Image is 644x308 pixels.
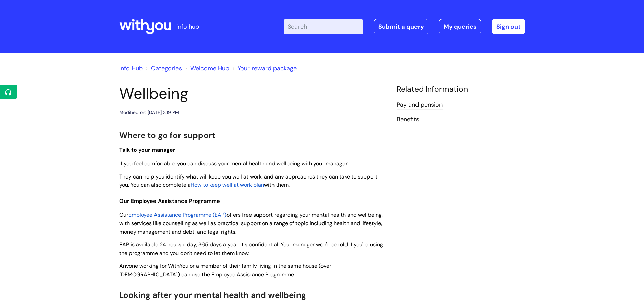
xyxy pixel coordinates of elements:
span: Our Employee Assistance Programme [119,197,220,205]
a: Benefits [397,115,419,124]
a: How to keep well at work plan [191,181,264,188]
span: with them. [264,181,290,188]
div: | - [284,19,525,34]
span: If you feel comfortable, you can discuss your mental health and wellbeing with your manager. [119,160,348,167]
a: Welcome Hub [190,64,229,72]
li: Welcome Hub [184,63,229,74]
h4: Related Information [397,85,525,94]
span: They can help you identify what will keep you well at work, and any approaches they can take to s... [119,173,377,189]
span: Looking after your mental health and wellbeing [119,290,306,300]
span: offers free support regarding your mental health and wellbeing, with services like counselling as... [119,211,383,235]
div: Modified on: [DATE] 3:19 PM [119,108,179,117]
span: EAP is available 24 hours a day, 365 days a year. It's confidential. Your manager won't be told i... [119,241,383,257]
a: Submit a query [374,19,428,34]
a: Categories [151,64,182,72]
a: Employee Assistance Programme (EAP) [128,211,226,218]
li: Your reward package [231,63,297,74]
a: My queries [439,19,481,34]
a: Pay and pension [397,101,443,110]
span: Talk to your manager [119,146,175,153]
span: Anyone working for WithYou or a member of their family living in the same house (over [DEMOGRAPHI... [119,262,331,278]
a: Sign out [492,19,525,34]
span: Where to go for support [119,130,215,140]
h1: Wellbeing [119,85,386,103]
span: Our [119,211,128,218]
a: Info Hub [119,64,143,72]
a: Your reward package [238,64,297,72]
li: Solution home [144,63,182,74]
p: info hub [176,21,199,32]
input: Search [284,19,363,34]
